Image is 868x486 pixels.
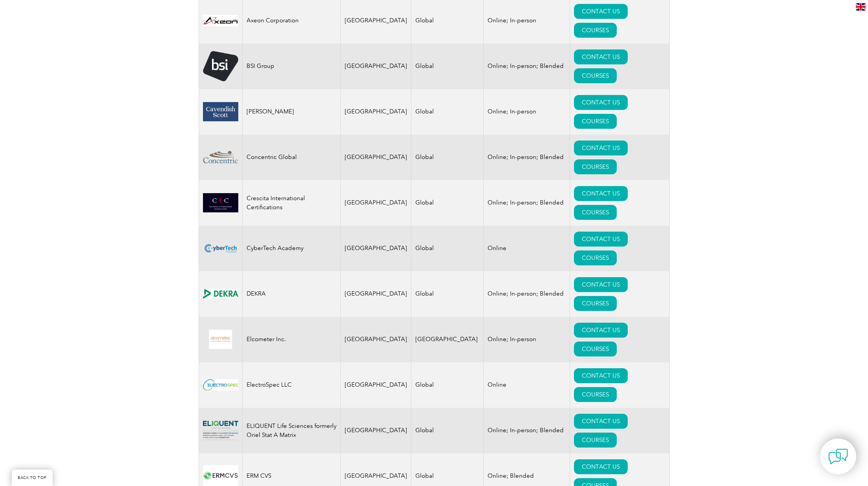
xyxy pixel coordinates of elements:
[340,226,411,271] td: [GEOGRAPHIC_DATA]
[203,102,238,121] img: 58800226-346f-eb11-a812-00224815377e-logo.png
[574,323,628,338] a: CONTACT US
[203,51,238,81] img: 5f72c78c-dabc-ea11-a814-000d3a79823d-logo.png
[340,135,411,180] td: [GEOGRAPHIC_DATA]
[574,23,617,38] a: COURSES
[574,49,628,64] a: CONTACT US
[411,89,483,135] td: Global
[574,250,617,265] a: COURSES
[411,226,483,271] td: Global
[242,271,340,317] td: DEKRA
[411,180,483,226] td: Global
[574,4,628,19] a: CONTACT US
[411,317,483,362] td: [GEOGRAPHIC_DATA]
[411,362,483,408] td: Global
[203,421,238,440] img: 63b15e70-6a5d-ea11-a811-000d3a79722d-logo.png
[483,226,570,271] td: Online
[574,95,628,110] a: CONTACT US
[574,368,628,383] a: CONTACT US
[340,180,411,226] td: [GEOGRAPHIC_DATA]
[340,317,411,362] td: [GEOGRAPHIC_DATA]
[203,379,238,391] img: df15046f-427c-ef11-ac20-6045bde4dbfc-logo.jpg
[242,135,340,180] td: Concentric Global
[203,239,238,258] img: fbf62885-d94e-ef11-a316-000d3ad139cf-logo.png
[242,44,340,89] td: BSI Group
[574,68,617,83] a: COURSES
[483,317,570,362] td: Online; In-person
[340,271,411,317] td: [GEOGRAPHIC_DATA]
[340,44,411,89] td: [GEOGRAPHIC_DATA]
[242,180,340,226] td: Crescita International Certifications
[483,135,570,180] td: Online; In-person; Blended
[574,141,628,155] a: CONTACT US
[203,15,238,27] img: 28820fe6-db04-ea11-a811-000d3a793f32-logo.jpg
[483,408,570,453] td: Online; In-person; Blended
[574,205,617,220] a: COURSES
[242,226,340,271] td: CyberTech Academy
[574,433,617,448] a: COURSES
[242,408,340,453] td: ELIQUENT Life Sciences formerly Oriel Stat A Matrix
[242,89,340,135] td: [PERSON_NAME]
[242,317,340,362] td: Elcometer Inc.
[12,470,53,486] a: BACK TO TOP
[340,362,411,408] td: [GEOGRAPHIC_DATA]
[574,277,628,292] a: CONTACT US
[203,289,238,299] img: 15a57d8a-d4e0-e911-a812-000d3a795b83-logo.png
[203,148,238,167] img: 0538ab2e-7ebf-ec11-983f-002248d3b10e-logo.png
[340,89,411,135] td: [GEOGRAPHIC_DATA]
[856,3,866,11] img: en
[483,271,570,317] td: Online; In-person; Blended
[340,408,411,453] td: [GEOGRAPHIC_DATA]
[483,89,570,135] td: Online; In-person
[574,114,617,129] a: COURSES
[411,135,483,180] td: Global
[203,193,238,212] img: 798996db-ac37-ef11-a316-00224812a81c-logo.png
[574,159,617,174] a: COURSES
[411,271,483,317] td: Global
[574,414,628,429] a: CONTACT US
[574,186,628,201] a: CONTACT US
[574,232,628,247] a: CONTACT US
[483,180,570,226] td: Online; In-person; Blended
[483,362,570,408] td: Online
[242,362,340,408] td: ElectroSpec LLC
[411,408,483,453] td: Global
[203,330,238,349] img: dc24547b-a6e0-e911-a812-000d3a795b83-logo.png
[574,296,617,311] a: COURSES
[828,447,848,466] img: contact-chat.png
[411,44,483,89] td: Global
[574,459,628,474] a: CONTACT US
[483,44,570,89] td: Online; In-person; Blended
[574,387,617,402] a: COURSES
[574,342,617,356] a: COURSES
